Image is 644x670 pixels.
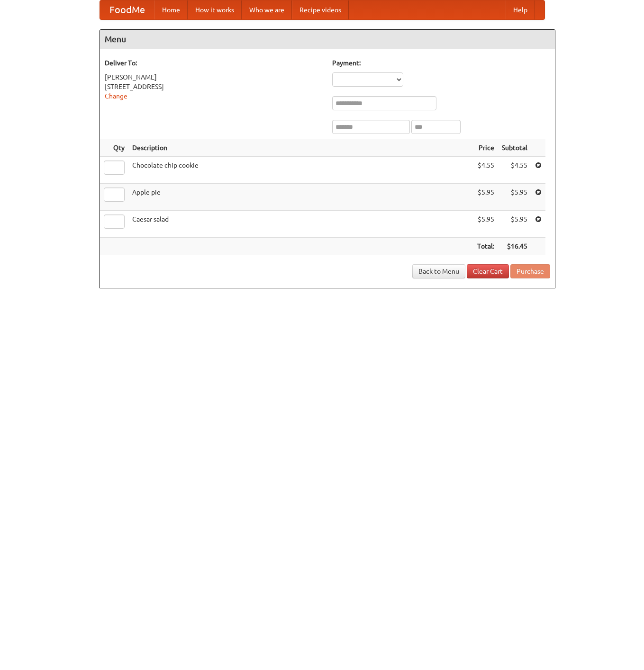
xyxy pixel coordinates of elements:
[332,58,550,68] h5: Payment:
[100,30,555,49] h4: Menu
[498,139,531,157] th: Subtotal
[506,0,535,19] a: Help
[292,0,349,19] a: Recipe videos
[188,0,242,19] a: How it works
[105,82,323,91] div: [STREET_ADDRESS]
[473,238,498,255] th: Total:
[498,184,531,211] td: $5.95
[105,58,323,68] h5: Deliver To:
[105,72,323,82] div: [PERSON_NAME]
[128,184,473,211] td: Apple pie
[473,184,498,211] td: $5.95
[100,139,128,157] th: Qty
[473,139,498,157] th: Price
[242,0,292,19] a: Who we are
[128,139,473,157] th: Description
[412,264,465,278] a: Back to Menu
[510,264,550,278] button: Purchase
[128,211,473,238] td: Caesar salad
[154,0,188,19] a: Home
[128,157,473,184] td: Chocolate chip cookie
[498,157,531,184] td: $4.55
[105,92,127,100] a: Change
[100,0,154,19] a: FoodMe
[467,264,509,278] a: Clear Cart
[473,211,498,238] td: $5.95
[498,238,531,255] th: $16.45
[473,157,498,184] td: $4.55
[498,211,531,238] td: $5.95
